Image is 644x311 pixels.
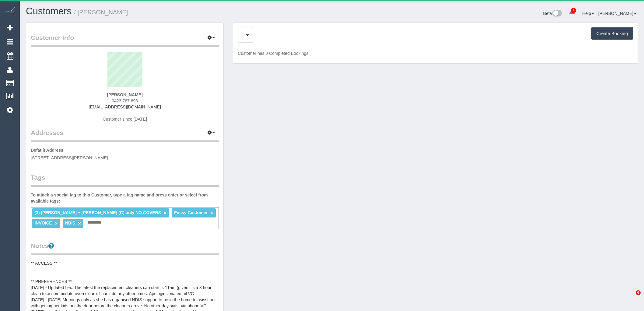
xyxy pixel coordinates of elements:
[107,92,142,97] strong: [PERSON_NAME]
[636,290,641,295] span: 6
[55,221,58,226] a: ×
[112,98,138,103] span: 0423 767 693
[31,192,219,204] label: To attach a special tag to this Customer, type a tag name and press enter or select from availabl...
[26,6,72,16] a: Customers
[31,241,219,255] legend: Notes
[598,11,636,16] a: [PERSON_NAME]
[174,210,208,215] span: Fussy Customer
[89,104,161,109] a: [EMAIL_ADDRESS][DOMAIN_NAME]
[74,9,128,16] small: / [PERSON_NAME]
[31,33,219,47] legend: Customer Info
[623,290,638,305] iframe: Intercom live chat
[210,210,213,216] a: ×
[78,221,81,226] a: ×
[31,173,219,187] legend: Tags
[552,10,562,18] img: New interface
[164,210,166,216] a: ×
[543,11,562,16] a: Beta
[238,50,633,56] p: Customer has 0 Completed Bookings
[103,117,147,122] span: Customer since [DATE]
[571,8,576,13] span: 1
[582,11,594,16] a: Help
[65,221,75,225] span: NDIS
[591,27,633,40] button: Create Booking
[34,221,52,225] span: INVOICE
[566,6,578,19] a: 1
[4,6,16,15] img: Automaid Logo
[31,155,108,160] span: [STREET_ADDRESS][PERSON_NAME]
[34,210,161,215] span: (3) [PERSON_NAME] + [PERSON_NAME] (C) only NO COVERS
[31,147,65,153] label: Default Address:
